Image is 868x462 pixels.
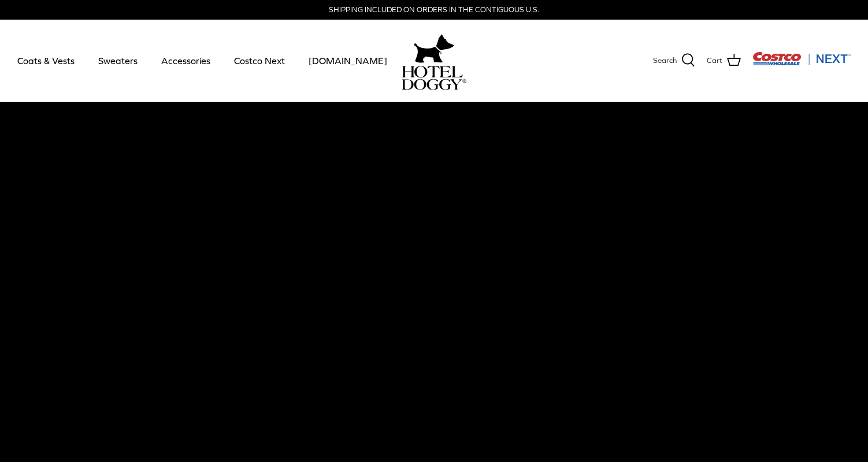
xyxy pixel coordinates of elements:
[298,41,398,80] a: [DOMAIN_NAME]
[707,53,741,68] a: Cart
[414,31,454,66] img: hoteldoggy.com
[402,31,466,90] a: hoteldoggy.com hoteldoggycom
[653,55,677,67] span: Search
[402,66,466,90] img: hoteldoggycom
[752,51,851,66] img: Costco Next
[653,53,695,68] a: Search
[7,41,85,80] a: Coats & Vests
[88,41,148,80] a: Sweaters
[707,55,722,67] span: Cart
[224,41,295,80] a: Costco Next
[151,41,221,80] a: Accessories
[752,59,851,68] a: Visit Costco Next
